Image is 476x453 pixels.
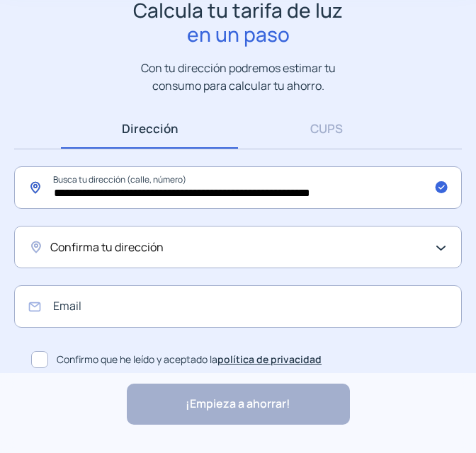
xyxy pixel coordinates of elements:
[50,239,164,257] span: Confirma tu dirección
[61,108,238,149] a: Dirección
[238,108,415,149] a: CUPS
[133,23,343,47] span: en un paso
[57,352,322,367] span: Confirmo que he leído y aceptado la
[217,352,322,366] a: política de privacidad
[127,59,350,94] p: Con tu dirección podremos estimar tu consumo para calcular tu ahorro.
